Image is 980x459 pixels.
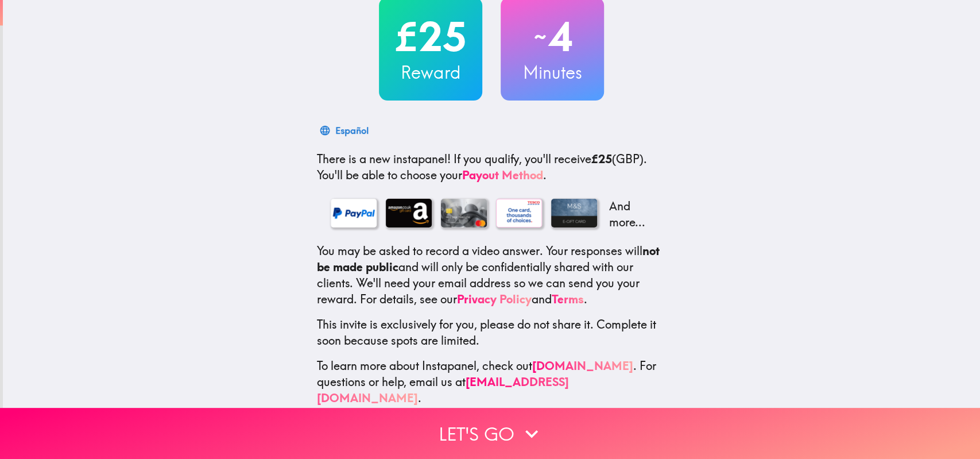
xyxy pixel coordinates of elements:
[317,375,569,405] a: [EMAIL_ADDRESS][DOMAIN_NAME]
[317,358,666,406] p: To learn more about Instapanel, check out . For questions or help, email us at .
[606,198,652,230] p: And more...
[317,151,666,183] p: If you qualify, you'll receive (GBP) . You'll be able to choose your .
[532,358,633,373] a: [DOMAIN_NAME]
[379,13,482,60] h2: £25
[317,243,666,307] p: You may be asked to record a video answer. Your responses will and will only be confidentially sh...
[532,20,548,54] span: ~
[591,152,612,166] b: £25
[501,13,604,60] h2: 4
[457,292,532,306] a: Privacy Policy
[317,317,666,349] p: This invite is exclusively for you, please do not share it. Complete it soon because spots are li...
[501,60,604,84] h3: Minutes
[379,60,482,84] h3: Reward
[317,244,660,274] b: not be made public
[462,168,543,182] a: Payout Method
[552,292,584,306] a: Terms
[335,122,369,138] div: Español
[317,119,373,142] button: Español
[317,152,451,166] span: There is a new instapanel!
